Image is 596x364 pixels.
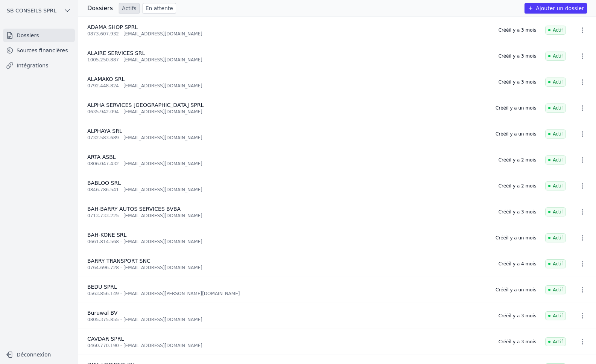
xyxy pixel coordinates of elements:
span: Actif [545,52,566,61]
div: 0713.733.225 - [EMAIL_ADDRESS][DOMAIN_NAME] [87,213,490,219]
span: Actif [545,78,566,87]
div: Créé il y a 2 mois [499,157,536,163]
span: BEDU SPRL [87,284,117,290]
div: 0732.583.689 - [EMAIL_ADDRESS][DOMAIN_NAME] [87,135,487,141]
a: Dossiers [3,29,75,42]
div: 0563.856.149 - [EMAIL_ADDRESS][PERSON_NAME][DOMAIN_NAME] [87,291,487,297]
span: Actif [545,311,566,320]
span: SB CONSEILS SPRL [7,7,56,14]
div: Créé il y a 4 mois [499,261,536,267]
div: Créé il y a 3 mois [499,339,536,345]
div: Créé il y a un mois [496,131,536,137]
span: BAH-KONE SRL [87,232,126,238]
span: Buruwal BV [87,310,117,316]
div: Créé il y a 2 mois [499,183,536,189]
span: ALPHA SERVICES [GEOGRAPHIC_DATA] SPRL [87,102,204,108]
span: BAH-BARRY AUTOS SERVICES BVBA [87,206,181,212]
div: 0792.448.824 - [EMAIL_ADDRESS][DOMAIN_NAME] [87,83,490,89]
span: ARTA ASBL [87,154,116,160]
div: Créé il y a un mois [496,287,536,293]
div: 1005.250.887 - [EMAIL_ADDRESS][DOMAIN_NAME] [87,57,490,63]
span: Actif [545,155,566,164]
a: Intégrations [3,59,75,72]
span: CAVDAR SPRL [87,336,124,342]
div: Créé il y a 3 mois [499,313,536,319]
a: Sources financières [3,44,75,57]
button: Déconnexion [3,349,75,361]
span: Actif [545,129,566,139]
span: ALAIRE SERVICES SRL [87,50,145,56]
div: 0806.047.432 - [EMAIL_ADDRESS][DOMAIN_NAME] [87,161,490,167]
a: Actifs [119,3,140,14]
div: Créé il y a un mois [496,105,536,111]
h3: Dossiers [87,4,113,13]
div: Créé il y a 3 mois [499,209,536,215]
span: Actif [545,104,566,113]
span: BABLOO SRL [87,180,121,186]
button: SB CONSEILS SPRL [3,5,75,17]
div: 0661.814.568 - [EMAIL_ADDRESS][DOMAIN_NAME] [87,239,487,245]
button: Ajouter un dossier [525,3,587,14]
span: Actif [545,337,566,346]
div: Créé il y a 3 mois [499,53,536,59]
span: ALAMAKO SRL [87,76,125,82]
div: 0460.770.190 - [EMAIL_ADDRESS][DOMAIN_NAME] [87,343,490,349]
div: 0846.786.541 - [EMAIL_ADDRESS][DOMAIN_NAME] [87,187,490,193]
a: En attente [143,3,176,14]
span: Actif [545,233,566,242]
span: Actif [545,181,566,190]
span: BARRY TRANSPORT SNC [87,258,151,264]
div: 0805.375.855 - [EMAIL_ADDRESS][DOMAIN_NAME] [87,317,490,323]
div: 0764.696.728 - [EMAIL_ADDRESS][DOMAIN_NAME] [87,265,490,271]
span: Actif [545,259,566,268]
div: Créé il y a 3 mois [499,79,536,85]
div: Créé il y a un mois [496,235,536,241]
div: 0635.942.094 - [EMAIL_ADDRESS][DOMAIN_NAME] [87,109,487,115]
span: Actif [545,207,566,216]
span: Actif [545,285,566,294]
span: ADAMA SHOP SPRL [87,24,138,30]
div: Créé il y a 3 mois [499,27,536,33]
span: Actif [545,26,566,35]
div: 0873.607.932 - [EMAIL_ADDRESS][DOMAIN_NAME] [87,31,490,37]
span: ALPHAYA SRL [87,128,122,134]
